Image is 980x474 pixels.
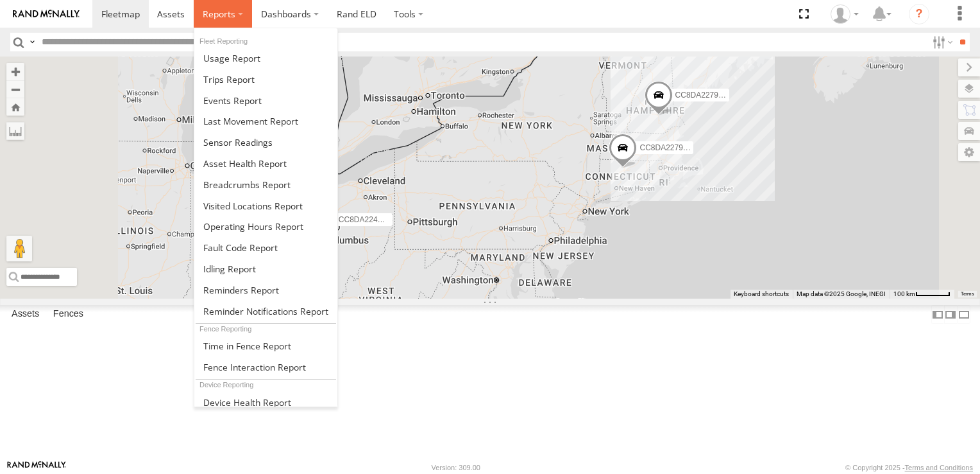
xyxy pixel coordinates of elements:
[6,80,24,98] button: Zoom out
[845,464,973,471] div: © Copyright 2025 -
[931,305,944,324] label: Dock Summary Table to the Left
[6,122,24,140] label: Measure
[958,305,970,324] label: Hide Summary Table
[194,356,337,378] a: Fence Interaction Report
[194,153,337,174] a: Asset Health Report
[734,290,789,299] button: Keyboard shortcuts
[639,143,697,152] span: CC8DA22792D4
[194,48,337,69] a: Usage Report
[194,69,337,90] a: Trips Report
[890,290,954,299] button: Map Scale: 100 km per 51 pixels
[7,461,66,474] a: Visit our Website
[339,215,398,224] span: CC8DA224C0BC
[194,392,337,413] a: Device Health Report
[6,98,24,116] button: Zoom Home
[5,306,46,324] label: Assets
[6,63,24,80] button: Zoom in
[194,301,337,322] a: Service Reminder Notifications Report
[958,143,980,161] label: Map Settings
[675,91,734,100] span: CC8DA2279DE0
[194,237,337,258] a: Fault Code Report
[797,290,886,297] span: Map data ©2025 Google, INEGI
[6,236,32,261] button: Drag Pegman onto the map to open Street View
[194,335,337,356] a: Time in Fences Report
[927,33,955,51] label: Search Filter Options
[194,195,337,216] a: Visited Locations Report
[47,306,90,324] label: Fences
[194,132,337,153] a: Sensor Readings
[194,90,337,111] a: Full Events Report
[961,291,974,296] a: Terms (opens in new tab)
[194,216,337,237] a: Asset Operating Hours Report
[27,33,37,51] label: Search Query
[944,305,957,324] label: Dock Summary Table to the Right
[194,279,337,301] a: Reminders Report
[13,10,80,19] img: rand-logo.svg
[905,464,973,471] a: Terms and Conditions
[826,4,863,24] div: Polka Vako
[893,290,915,297] span: 100 km
[194,258,337,279] a: Idling Report
[194,174,337,195] a: Breadcrumbs Report
[194,110,337,132] a: Last Movement Report
[432,464,480,471] div: Version: 309.00
[909,4,929,24] i: ?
